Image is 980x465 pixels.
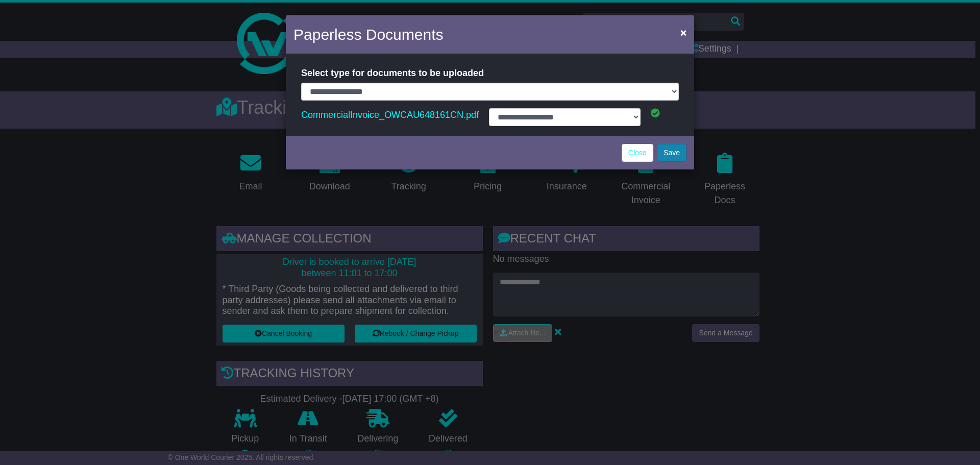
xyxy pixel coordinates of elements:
label: Select type for documents to be uploaded [301,64,484,83]
button: Close [675,22,692,43]
a: CommercialInvoice_OWCAU648161CN.pdf [301,107,479,123]
h4: Paperless Documents [293,23,443,46]
span: × [680,27,687,38]
a: Close [622,144,653,162]
button: Save [657,144,687,162]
